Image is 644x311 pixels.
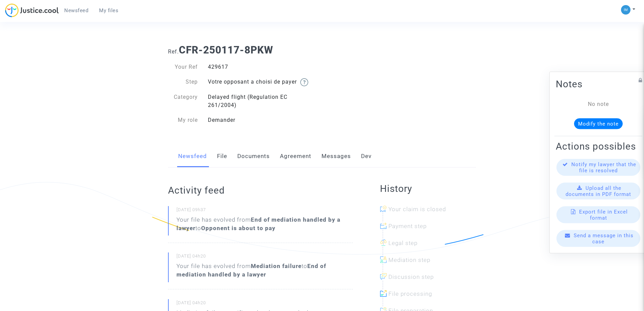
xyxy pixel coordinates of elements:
div: Step [163,78,203,86]
div: Votre opposant a choisi de payer [203,78,322,86]
a: Messages [321,145,351,168]
div: Your file has evolved from to [176,262,353,279]
h2: Actions possibles [556,140,641,152]
div: Your Ref [163,63,203,71]
a: Agreement [280,145,311,168]
img: a105443982b9e25553e3eed4c9f672e7 [621,5,630,15]
img: help.svg [300,78,308,86]
span: Your claim is closed [388,206,446,213]
b: CFR-250117-8PKW [179,44,273,56]
a: File [217,145,227,168]
div: My role [163,116,203,124]
b: Mediation failure [251,263,302,269]
h2: History [380,183,476,195]
span: Export file in Excel format [579,208,628,221]
span: Ref. [168,48,179,55]
a: Dev [361,145,372,168]
small: [DATE] 09h37 [176,207,353,216]
div: Your file has evolved from to [176,216,353,232]
a: Newsfeed [59,5,94,16]
h2: Notes [556,78,641,90]
span: Upload all the documents in PDF format [566,185,631,197]
a: My files [94,5,124,16]
button: Modify the note [574,118,623,129]
a: Newsfeed [178,145,207,168]
img: jc-logo.svg [5,3,59,17]
small: [DATE] 04h20 [176,253,353,262]
div: No note [566,100,631,108]
b: End of mediation handled by a lawyer [176,216,340,231]
span: My files [99,7,118,14]
a: Documents [237,145,270,168]
div: 429617 [203,63,322,71]
h2: Activity feed [168,184,353,196]
div: Category [163,93,203,109]
span: Notify my lawyer that the file is resolved [571,161,636,173]
span: Newsfeed [64,7,88,14]
div: Delayed flight (Regulation EC 261/2004) [203,93,322,109]
span: Send a message in this case [574,232,634,244]
b: Opponent is about to pay [201,225,276,231]
div: Demander [203,116,322,124]
small: [DATE] 04h20 [176,300,353,309]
